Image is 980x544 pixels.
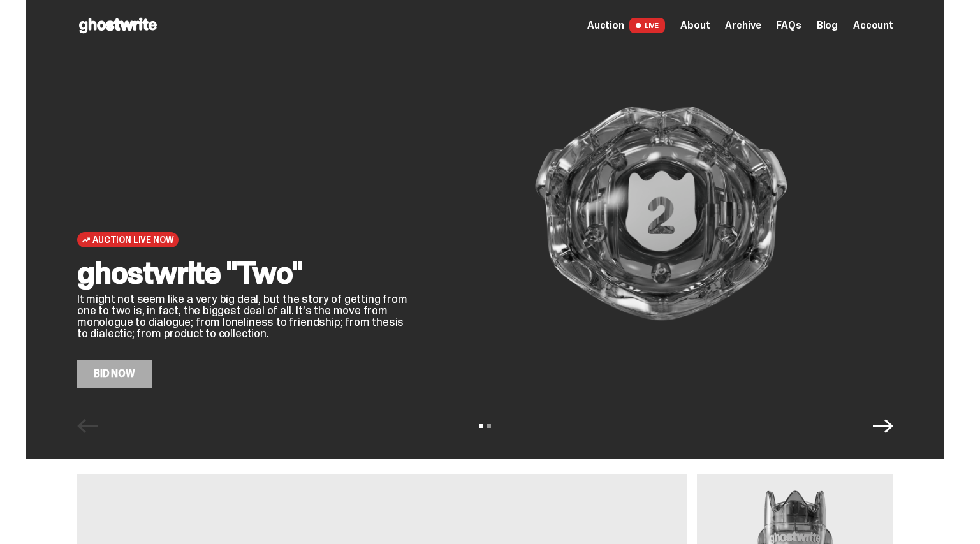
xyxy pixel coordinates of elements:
[817,20,838,31] a: Blog
[629,18,666,33] span: LIVE
[873,416,893,436] button: Next
[77,360,152,388] a: Bid Now
[776,20,801,31] a: FAQs
[487,424,491,428] button: View slide 2
[680,20,710,31] a: About
[725,20,761,31] a: Archive
[77,258,409,288] h2: ghostwrite "Two"
[92,235,173,245] span: Auction Live Now
[587,20,624,31] span: Auction
[587,18,665,33] a: Auction LIVE
[853,20,893,31] a: Account
[77,293,409,339] p: It might not seem like a very big deal, but the story of getting from one to two is, in fact, the...
[429,40,893,388] img: ghostwrite "Two"
[479,424,483,428] button: View slide 1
